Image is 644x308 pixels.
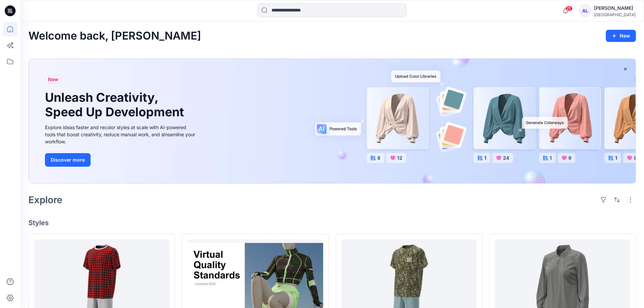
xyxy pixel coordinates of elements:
[45,153,197,167] a: Discover more
[28,194,63,205] h2: Explore
[48,75,58,84] span: New
[565,6,573,11] span: 21
[28,219,636,227] h4: Styles
[594,12,636,17] div: [GEOGRAPHIC_DATA]
[28,30,201,42] h2: Welcome back, [PERSON_NAME]
[45,124,197,145] div: Explore ideas faster and recolor styles at scale with AI-powered tools that boost creativity, red...
[45,153,91,167] button: Discover more
[606,30,636,42] button: New
[45,90,187,119] h1: Unleash Creativity, Speed Up Development
[594,4,636,12] div: [PERSON_NAME]
[579,5,591,17] div: AL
